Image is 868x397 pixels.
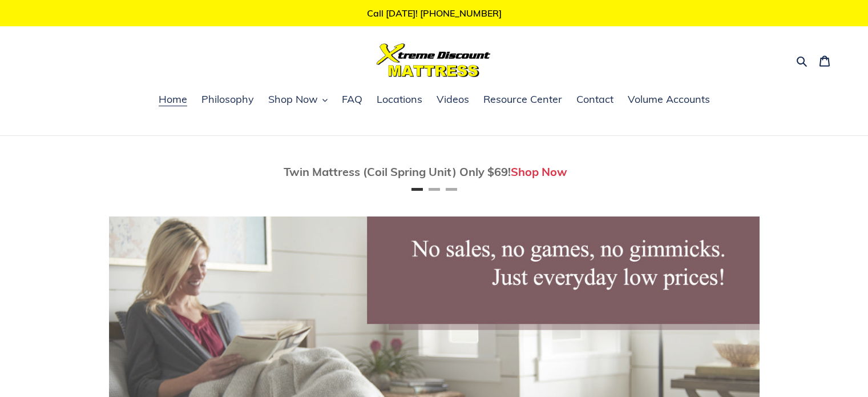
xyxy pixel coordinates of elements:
[336,91,368,109] a: FAQ
[268,93,318,106] span: Shop Now
[429,188,440,191] button: Page 2
[201,93,254,106] span: Philosophy
[342,93,362,106] span: FAQ
[571,91,619,109] a: Contact
[576,93,613,106] span: Contact
[437,93,469,106] span: Videos
[478,91,568,109] a: Resource Center
[284,165,511,179] span: Twin Mattress (Coil Spring Unit) Only $69!
[153,91,193,109] a: Home
[159,93,187,106] span: Home
[446,188,457,191] button: Page 3
[622,91,716,109] a: Volume Accounts
[511,165,567,179] a: Shop Now
[377,93,422,106] span: Locations
[483,93,562,106] span: Resource Center
[431,91,475,109] a: Videos
[377,43,491,77] img: Xtreme Discount Mattress
[263,91,333,109] button: Shop Now
[411,188,423,191] button: Page 1
[628,93,710,106] span: Volume Accounts
[196,91,260,109] a: Philosophy
[371,91,428,109] a: Locations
